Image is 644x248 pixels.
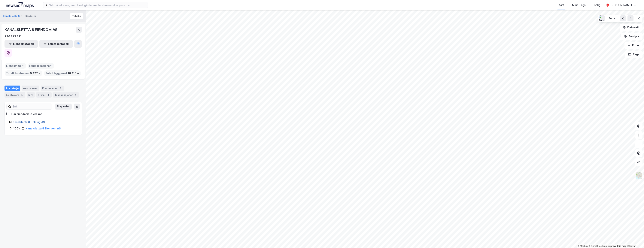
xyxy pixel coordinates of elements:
[11,104,52,109] input: Søk
[578,245,588,247] a: Mapbox
[5,70,42,76] div: Totalt tomteareal :
[68,71,80,76] span: 16 815 ㎡
[47,2,148,8] input: Søk på adresse, matrikkel, gårdeiere, leietakere eller personer
[3,14,20,18] button: Kanalsletta 8
[620,24,642,31] button: Datasett
[608,245,626,247] a: Improve this map
[46,93,50,97] div: 1
[13,120,45,124] a: Kanalsletta 8 Holding AS
[55,104,72,110] button: Ekspander
[70,13,83,19] button: Tilbake
[625,51,642,58] button: Tags
[635,172,642,179] img: Z
[27,92,35,98] div: Info
[5,92,25,98] div: Leietakere
[41,86,64,91] div: Eiendommer
[625,230,644,248] div: Kontrollprogram for chat
[13,126,20,131] div: 100%
[11,112,42,116] div: Kun eiendoms-eierskap
[624,42,642,49] button: Filter
[609,17,615,20] div: Forus
[6,2,34,8] img: logo.a4113a55bc3d86da70a041830d287a7e.svg
[5,86,20,91] div: Portefølje
[25,14,36,18] div: Gårdeier
[59,86,62,90] div: 1
[28,63,54,69] div: Leide lokasjoner :
[625,230,644,248] iframe: Chat Widget
[621,33,642,40] button: Analyse
[53,92,79,98] div: Transaksjoner
[572,3,586,7] div: Mine Tags
[23,64,25,68] span: 1
[5,63,26,69] div: Eiendommer :
[5,27,58,33] div: KANALSLETTA 8 EIENDOM AS
[22,86,39,91] div: Aksjonærer
[599,15,605,21] img: Forus
[5,34,22,39] div: 990 873 321
[594,3,600,7] div: Bolig
[559,3,564,7] div: Kart
[5,40,38,48] button: Eiendomstabell
[611,3,632,7] div: [PERSON_NAME]
[26,127,61,130] a: Kanalsletta 8 Eiendom AS
[589,245,607,247] a: OpenStreetMap
[74,93,77,97] div: 1
[606,15,618,21] button: Forus
[20,93,24,97] div: 5
[39,40,73,48] button: Leietakertabell
[44,70,81,76] div: Totalt byggareal :
[36,92,52,98] div: Styret
[51,64,53,68] span: 1
[30,71,41,76] span: 9 377 ㎡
